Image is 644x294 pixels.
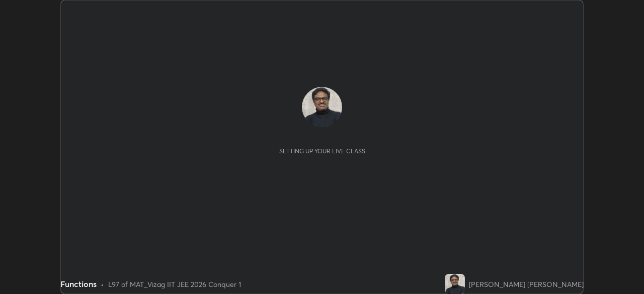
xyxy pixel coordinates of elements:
[469,279,584,289] div: [PERSON_NAME] [PERSON_NAME]
[279,147,365,155] div: Setting up your live class
[101,279,104,289] div: •
[302,87,342,127] img: cc4f2f66695a4fef97feaee5d3d37d29.jpg
[108,279,241,289] div: L97 of MAT_Vizag IIT JEE 2026 Conquer 1
[60,278,97,290] div: Functions
[445,274,465,294] img: cc4f2f66695a4fef97feaee5d3d37d29.jpg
